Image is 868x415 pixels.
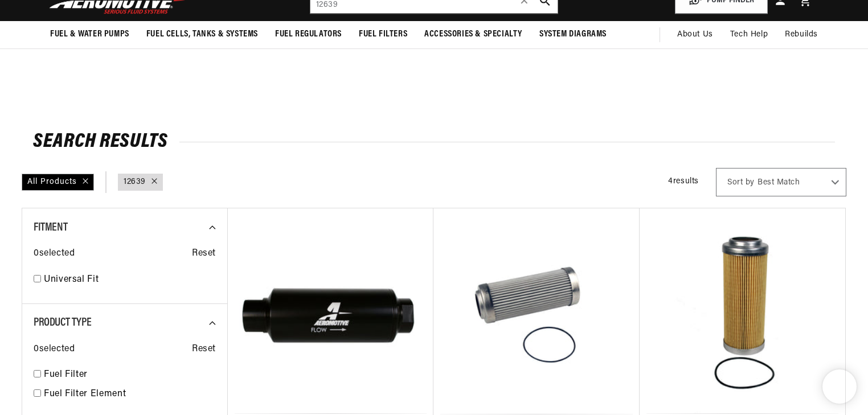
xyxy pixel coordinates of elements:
[44,387,216,402] a: Fuel Filter Element
[34,246,75,261] span: 0 selected
[722,21,776,48] summary: Tech Help
[42,21,138,48] summary: Fuel & Water Pumps
[146,28,258,40] span: Fuel Cells, Tanks & Systems
[539,28,607,40] span: System Diagrams
[776,21,826,48] summary: Rebuilds
[50,28,129,40] span: Fuel & Water Pumps
[124,176,146,188] a: 12639
[730,28,768,41] span: Tech Help
[192,342,216,357] span: Reset
[416,21,531,48] summary: Accessories & Specialty
[34,342,75,357] span: 0 selected
[531,21,615,48] summary: System Diagrams
[668,177,699,186] span: 4 results
[359,28,407,40] span: Fuel Filters
[727,177,755,188] span: Sort by
[34,317,91,328] span: Product Type
[785,28,818,41] span: Rebuilds
[267,21,350,48] summary: Fuel Regulators
[22,174,94,191] div: All Products
[138,21,267,48] summary: Fuel Cells, Tanks & Systems
[669,21,722,48] a: About Us
[44,368,216,383] a: Fuel Filter
[716,168,846,196] select: Sort by
[33,133,835,151] h2: Search Results
[350,21,416,48] summary: Fuel Filters
[275,28,342,40] span: Fuel Regulators
[677,30,713,39] span: About Us
[34,222,67,233] span: Fitment
[424,28,522,40] span: Accessories & Specialty
[192,246,216,261] span: Reset
[44,273,216,287] a: Universal Fit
